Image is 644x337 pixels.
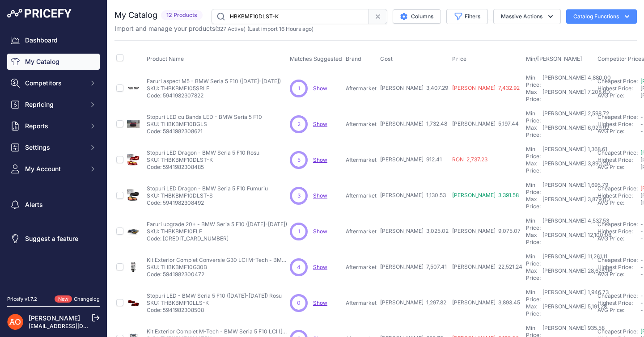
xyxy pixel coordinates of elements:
[446,9,488,24] button: Filters
[147,221,287,228] p: Faruri upgrade 20+ - BMW Seria 5 F10 ([DATE]-[DATE])
[542,110,586,124] div: [PERSON_NAME]
[313,192,327,199] a: Show
[380,263,447,270] span: [PERSON_NAME] 7,507.41
[597,85,640,92] div: Highest Price:
[313,264,327,270] a: Show
[147,192,268,199] p: SKU: THBKBMF10DLST-S
[147,235,287,242] p: Code: [CREDIT_CARD_NUMBER]
[526,217,541,232] div: Min Price:
[597,328,638,335] a: Cheapest Price:
[346,55,361,62] span: Brand
[7,75,100,91] button: Competitors
[147,114,262,121] p: Stopuri LED cu Banda LED - BMW Seria 5 F10
[452,263,522,270] span: [PERSON_NAME] 22,521.24
[597,257,638,263] a: Cheapest Price:
[313,156,327,163] span: Show
[597,221,638,227] a: Cheapest Price:
[290,55,342,62] span: Matches Suggested
[640,128,643,135] span: -
[7,32,100,48] a: Dashboard
[640,121,643,127] span: -
[597,128,640,135] div: AVG Price:
[542,146,586,160] div: [PERSON_NAME]
[597,271,640,278] div: AVG Price:
[147,149,259,156] p: Stopuri LED Dragon - BMW Seria 5 F10 Rosu
[25,164,84,173] span: My Account
[147,185,268,192] p: Stopuri LED Dragon - BMW Seria 5 F10 Fumuriu
[7,295,37,303] div: Pricefy v1.7.2
[247,25,314,32] span: (Last import 16 Hours ago)
[542,289,586,303] div: [PERSON_NAME]
[452,156,487,163] span: RON 2,737.23
[597,235,640,242] div: AVG Price:
[380,227,449,234] span: [PERSON_NAME] 3,025.02
[161,10,203,21] span: 12 Products
[526,88,541,103] div: Max Price:
[380,156,442,163] span: [PERSON_NAME] 912.41
[7,118,100,134] button: Reports
[640,299,643,306] span: -
[29,314,80,322] a: [PERSON_NAME]
[452,192,519,198] span: [PERSON_NAME] 3,391.58
[586,181,608,196] div: 1,695.79
[542,74,586,88] div: [PERSON_NAME]
[526,232,541,246] div: Max Price:
[147,85,281,92] p: SKU: THBKBMF105SRLF
[542,267,586,282] div: [PERSON_NAME]
[586,253,607,267] div: 11,261.11
[452,55,469,63] button: Price
[147,271,290,278] p: Code: 5941982300472
[526,146,541,160] div: Min Price:
[55,295,72,303] span: New
[147,156,259,164] p: SKU: THBKBMF10DLST-K
[25,143,84,152] span: Settings
[566,9,637,24] button: Catalog Functions
[597,264,640,271] div: Highest Price:
[313,121,327,127] a: Show
[526,267,541,282] div: Max Price:
[597,164,640,171] div: AVG Price:
[640,264,643,270] span: -
[597,92,640,99] div: AVG Price:
[147,92,281,99] p: Code: 5941982307822
[114,24,314,33] p: Import and manage your products
[297,299,301,307] span: 0
[597,192,640,199] div: Highest Price:
[597,114,638,120] a: Cheapest Price:
[217,25,244,32] a: 327 Active
[526,110,541,124] div: Min Price:
[586,110,609,124] div: 2,598.72
[313,299,327,306] span: Show
[147,328,290,335] p: Kit Exterior Complet M-Tech - BMW Seria 5 F10 LCI ([DATE]-[DATE])
[147,128,262,135] p: Code: 5941982308621
[297,192,301,200] span: 3
[597,185,638,192] a: Cheapest Price:
[542,160,586,174] div: [PERSON_NAME]
[147,199,268,206] p: Code: 5941982308492
[313,85,327,92] span: Show
[297,156,301,164] span: 5
[640,235,643,242] span: -
[640,307,643,313] span: -
[25,122,84,131] span: Reports
[346,156,377,164] p: Aftermarket
[586,303,607,317] div: 5,191.28
[542,181,586,196] div: [PERSON_NAME]
[597,228,640,235] div: Highest Price:
[452,120,519,127] span: [PERSON_NAME] 5,197.44
[526,303,541,317] div: Max Price:
[542,124,586,139] div: [PERSON_NAME]
[640,271,643,278] span: -
[7,97,100,113] button: Repricing
[74,296,100,302] a: Changelog
[542,232,586,246] div: [PERSON_NAME]
[597,121,640,128] div: Highest Price:
[313,228,327,235] a: Show
[452,227,521,234] span: [PERSON_NAME] 9,075.07
[298,227,300,236] span: 1
[215,25,246,32] span: ( )
[542,303,586,317] div: [PERSON_NAME]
